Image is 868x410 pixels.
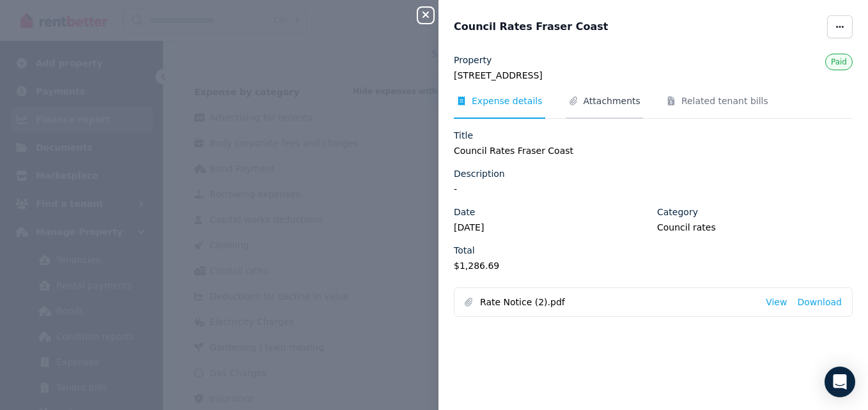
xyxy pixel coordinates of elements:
span: Related tenant bills [681,95,768,107]
legend: - [454,183,853,195]
a: View [766,296,787,308]
legend: Council rates [657,221,853,234]
label: Total [454,244,475,257]
a: Download [797,296,842,308]
label: Date [454,206,475,218]
span: Rate Notice (2).pdf [480,296,756,308]
legend: [STREET_ADDRESS] [454,69,853,82]
span: Attachments [584,95,640,107]
div: Open Intercom Messenger [825,367,855,397]
label: Property [454,54,492,66]
legend: Council Rates Fraser Coast [454,144,853,157]
label: Description [454,167,505,180]
label: Title [454,129,473,142]
nav: Tabs [454,95,853,119]
span: Council Rates Fraser Coast [454,19,608,34]
span: Expense details [472,95,543,107]
label: Category [657,206,698,218]
span: Paid [831,57,847,66]
legend: $1,286.69 [454,259,649,272]
legend: [DATE] [454,221,649,234]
